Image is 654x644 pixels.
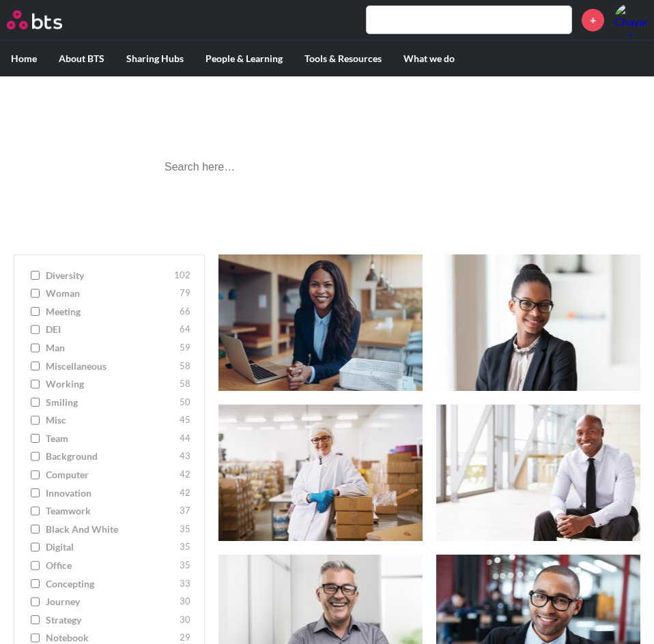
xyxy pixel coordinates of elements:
span: 42 [180,486,190,500]
input: man 59 [31,343,40,353]
span: 30 [180,595,190,609]
span: 35 [180,540,190,554]
span: 102 [174,269,190,282]
span: strategy [46,613,176,627]
input: working 58 [31,379,40,389]
input: concepting 33 [31,579,40,589]
span: 30 [180,613,190,627]
img: Chayanun Techaworawitayakoon [614,3,647,36]
a: Go home [7,10,87,29]
label: Tools & Resources [294,41,393,76]
span: meeting [46,305,176,319]
input: misc 45 [31,415,40,425]
span: woman [46,287,176,300]
span: 58 [180,360,190,373]
input: smiling 50 [31,398,40,407]
label: Sharing Hubs [115,41,195,76]
span: DEI [46,323,176,336]
label: About BTS [48,41,115,76]
input: strategy 30 [31,615,40,625]
span: 66 [180,305,190,319]
span: misc [46,413,176,427]
a: Ask a Question/Provide Feedback [248,199,407,212]
label: What we do [393,41,466,76]
input: innovation 42 [31,488,40,498]
span: 59 [180,341,190,355]
span: teamwork [46,504,176,518]
span: diversity [46,269,171,282]
img: BTS Logo [7,10,62,29]
span: working [46,377,176,391]
span: smiling [46,396,176,409]
span: 37 [180,504,190,518]
span: office [46,559,176,572]
input: digital 35 [31,542,40,552]
input: DEI 64 [31,325,40,334]
span: innovation [46,486,176,500]
span: 58 [180,377,190,391]
input: miscellaneous 58 [31,362,40,371]
p: Best reusable photos in one place [143,120,511,135]
input: team 44 [31,434,40,443]
span: 42 [180,468,190,482]
span: journey [46,595,176,609]
span: 44 [180,432,190,445]
input: meeting 66 [31,307,40,317]
span: Black and White [46,523,176,536]
input: background 43 [31,452,40,461]
span: 64 [180,323,190,336]
span: 79 [180,287,190,300]
span: 45 [180,413,190,427]
span: computer [46,468,176,482]
span: digital [46,540,176,554]
a: Profile [614,3,647,36]
span: team [46,432,176,445]
span: 33 [180,577,190,591]
label: People & Learning [195,41,294,76]
span: background [46,450,176,463]
input: Black and White 35 [31,525,40,534]
input: diversity 102 [31,271,40,280]
span: 35 [180,523,190,536]
input: teamwork 37 [31,506,40,516]
input: Search here… [156,149,498,185]
span: concepting [46,577,176,591]
span: 35 [180,559,190,572]
input: office 35 [31,561,40,570]
input: notebook 29 [31,633,40,643]
h1: Image Gallery [143,90,511,121]
span: 50 [180,396,190,409]
input: woman 79 [31,289,40,298]
input: computer 42 [31,470,40,480]
span: man [46,341,176,355]
span: miscellaneous [46,360,176,373]
input: journey 30 [31,597,40,606]
a: + [582,9,604,31]
span: 43 [180,450,190,463]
